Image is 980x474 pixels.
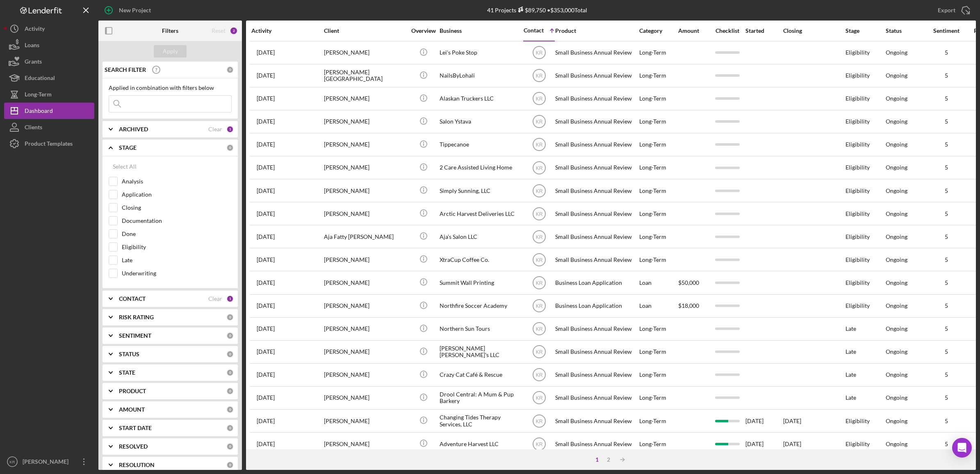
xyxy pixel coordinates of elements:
b: AMOUNT [119,406,145,413]
div: Long-Term [639,318,677,340]
div: Aja Fatty [PERSON_NAME] [324,226,406,247]
div: Ongoing [886,348,907,355]
div: 0 [226,332,234,339]
b: RESOLUTION [119,462,155,468]
div: Open Intercom Messenger [952,438,972,458]
label: Late [122,256,232,264]
button: Dashboard [4,103,94,119]
div: 5 [926,371,967,378]
label: Analysis [122,177,232,185]
time: 2025-10-02 23:15 [257,394,275,401]
a: Activity [4,21,94,37]
button: Apply [154,45,187,57]
time: 2025-07-02 00:09 [257,211,275,217]
button: Select All [109,158,141,175]
div: Closing [783,27,845,34]
button: Export [930,2,976,18]
div: Dashboard [25,103,53,121]
div: Clear [208,126,222,133]
div: Eligibility [846,180,885,202]
div: Ongoing [886,441,907,447]
button: Long-Term [4,86,94,103]
span: $18,000 [678,302,699,309]
label: Documentation [122,217,232,225]
div: 5 [926,164,967,171]
text: KR [536,257,542,263]
div: Long-Term [639,387,677,409]
div: Eligibility [846,157,885,179]
div: 5 [926,394,967,401]
time: [DATE] [783,417,801,424]
div: Small Business Annual Review [555,433,637,455]
time: 2025-05-01 22:29 [257,95,275,102]
div: [PERSON_NAME][GEOGRAPHIC_DATA] [324,65,406,87]
time: 2025-10-02 23:06 [257,371,275,378]
div: [PERSON_NAME] [324,341,406,363]
div: Checklist [710,27,745,34]
div: Ongoing [886,302,907,309]
div: Long-Term [639,433,677,455]
div: Clients [25,119,42,137]
text: KR [536,372,542,378]
button: Clients [4,119,94,135]
div: 5 [926,141,967,148]
div: 5 [926,118,967,125]
div: 1 [591,456,603,463]
div: [PERSON_NAME] [324,318,406,340]
div: 0 [226,369,234,376]
div: [PERSON_NAME] [21,453,74,472]
text: KR [536,326,542,332]
div: Northfire Soccer Academy [440,295,522,317]
a: Grants [4,53,94,70]
time: 2025-09-02 18:28 [257,256,275,263]
div: Long-Term [639,364,677,386]
div: Simply Sunning, LLC [440,180,522,202]
button: KR[PERSON_NAME] [4,453,94,470]
div: 5 [926,49,967,56]
time: 2025-09-30 19:51 [257,279,275,286]
div: Changing Tides Therapy Services, LLC [440,410,522,432]
text: KR [536,211,542,217]
div: Ongoing [886,118,907,125]
div: [PERSON_NAME] [324,249,406,270]
div: Ongoing [886,256,907,263]
text: KR [536,349,542,355]
div: 5 [926,234,967,240]
div: [PERSON_NAME] [324,295,406,317]
div: Business Loan Application [555,295,637,317]
div: Long-Term [639,134,677,156]
div: Small Business Annual Review [555,134,637,156]
div: [PERSON_NAME] [324,272,406,293]
div: [PERSON_NAME] [324,433,406,455]
div: Stage [846,27,885,34]
time: 2025-05-01 22:27 [257,72,275,79]
div: Clear [208,295,222,302]
a: Loans [4,37,94,53]
text: KR [536,441,542,447]
div: Business Loan Application [555,272,637,293]
div: Long-Term [639,88,677,110]
div: 0 [226,66,234,73]
a: Educational [4,70,94,86]
a: Product Templates [4,135,94,152]
label: Underwriting [122,269,232,277]
div: Long-Term [639,180,677,202]
div: Eligibility [846,226,885,247]
div: [PERSON_NAME] [324,42,406,64]
div: Small Business Annual Review [555,387,637,409]
text: KR [536,303,542,309]
div: Select All [113,158,137,175]
div: Long-Term [639,341,677,363]
div: [PERSON_NAME] [324,88,406,110]
div: Ongoing [886,325,907,332]
div: 5 [926,211,967,217]
time: 2025-05-01 22:41 [257,141,275,148]
div: 0 [226,350,234,358]
div: Small Business Annual Review [555,410,637,432]
div: Long-Term [639,226,677,247]
div: Small Business Annual Review [555,180,637,202]
div: Small Business Annual Review [555,203,637,224]
div: Drool Central: A Mum & Pup Barkery [440,387,522,409]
